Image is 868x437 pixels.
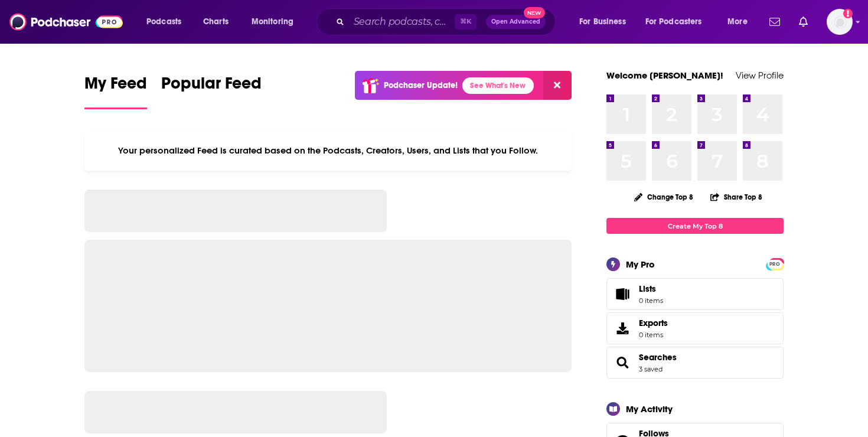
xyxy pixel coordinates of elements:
[579,14,626,30] span: For Business
[84,73,147,109] a: My Feed
[606,278,784,310] a: Lists
[161,73,262,109] a: Popular Feed
[9,11,123,33] img: Podchaser - Follow, Share and Rate Podcasts
[719,12,762,31] button: open menu
[606,218,784,234] a: Create My Top 8
[645,14,702,30] span: For Podcasters
[606,70,723,81] a: Welcome [PERSON_NAME]!
[794,12,812,32] a: Show notifications dropdown
[138,12,197,31] button: open menu
[606,312,784,344] a: Exports
[843,9,853,18] svg: Add a profile image
[626,259,655,270] div: My Pro
[571,12,641,31] button: open menu
[243,12,309,31] button: open menu
[627,190,700,204] button: Change Top 8
[491,19,540,25] span: Open Advanced
[639,318,668,328] span: Exports
[462,77,534,94] a: See What's New
[328,8,567,35] div: Search podcasts, credits, & more...
[349,12,455,31] input: Search podcasts, credits, & more...
[638,12,719,31] button: open menu
[736,70,784,81] a: View Profile
[146,14,181,30] span: Podcasts
[84,73,147,100] span: My Feed
[768,260,782,269] span: PRO
[768,259,782,268] a: PRO
[252,14,293,30] span: Monitoring
[727,14,748,30] span: More
[710,185,763,208] button: Share Top 8
[639,365,663,373] a: 3 saved
[455,14,477,30] span: ⌘ K
[84,131,572,171] div: Your personalized Feed is curated based on the Podcasts, Creators, Users, and Lists that you Follow.
[611,320,634,337] span: Exports
[639,331,668,339] span: 0 items
[611,286,634,302] span: Lists
[384,80,458,90] p: Podchaser Update!
[827,9,853,35] img: User Profile
[161,73,262,100] span: Popular Feed
[827,9,853,35] span: Logged in as DoraMarie4
[626,403,673,415] div: My Activity
[203,14,229,30] span: Charts
[606,347,784,379] span: Searches
[524,7,545,18] span: New
[639,283,656,294] span: Lists
[195,12,236,31] a: Charts
[639,296,663,305] span: 0 items
[639,352,677,363] a: Searches
[639,283,663,294] span: Lists
[827,9,853,35] button: Show profile menu
[611,354,634,371] a: Searches
[486,15,546,29] button: Open AdvancedNew
[765,12,785,32] a: Show notifications dropdown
